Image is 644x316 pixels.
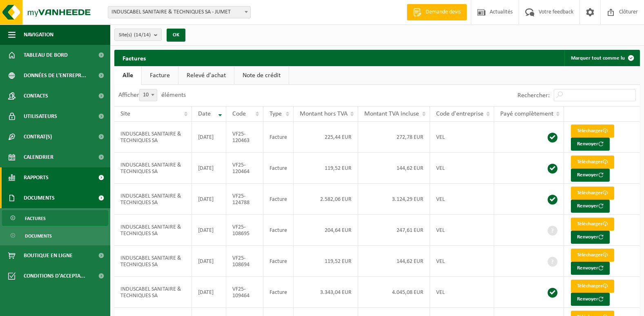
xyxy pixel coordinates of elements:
td: INDUSCABEL SANITAIRE & TECHNIQUES SA [114,153,192,184]
button: Renvoyer [571,231,610,244]
td: 247,61 EUR [358,215,430,246]
td: VEL [430,122,494,153]
td: INDUSCABEL SANITAIRE & TECHNIQUES SA [114,215,192,246]
td: [DATE] [192,246,226,277]
td: [DATE] [192,122,226,153]
a: Télécharger [571,187,614,200]
td: 225,44 EUR [294,122,359,153]
td: INDUSCABEL SANITAIRE & TECHNIQUES SA [114,246,192,277]
span: Données de l'entrepr... [24,65,86,86]
button: Renvoyer [571,138,610,151]
span: Date [198,111,211,117]
td: VEL [430,215,494,246]
td: Facture [263,246,294,277]
span: Code [232,111,246,117]
span: Factures [25,211,46,226]
span: Site(s) [119,29,151,41]
button: Renvoyer [571,262,610,275]
span: Contacts [24,86,48,106]
td: VF25-108694 [226,246,263,277]
td: 272,78 EUR [358,122,430,153]
a: Alle [114,66,141,85]
span: Documents [25,228,52,244]
span: Utilisateurs [24,106,57,127]
td: [DATE] [192,277,226,308]
label: Afficher éléments [118,92,186,98]
td: [DATE] [192,153,226,184]
td: INDUSCABEL SANITAIRE & TECHNIQUES SA [114,184,192,215]
span: Conditions d'accepta... [24,266,85,286]
span: Documents [24,188,55,208]
td: [DATE] [192,184,226,215]
a: Facture [142,66,178,85]
span: INDUSCABEL SANITAIRE & TECHNIQUES SA - JUMET [108,6,251,18]
a: Télécharger [571,156,614,169]
td: VF25-120463 [226,122,263,153]
a: Relevé d'achat [178,66,234,85]
td: 144,62 EUR [358,246,430,277]
td: 4.045,08 EUR [358,277,430,308]
td: 3.343,04 EUR [294,277,359,308]
span: 10 [139,89,157,101]
td: 119,52 EUR [294,153,359,184]
td: Facture [263,122,294,153]
a: Demande devis [407,4,467,20]
button: Renvoyer [571,293,610,306]
span: Demande devis [423,8,463,16]
span: Site [120,111,130,117]
button: Site(s)(14/14) [114,29,162,41]
td: 3.124,29 EUR [358,184,430,215]
a: Télécharger [571,249,614,262]
span: Type [270,111,282,117]
td: VEL [430,153,494,184]
td: 119,52 EUR [294,246,359,277]
button: OK [167,29,185,42]
span: INDUSCABEL SANITAIRE & TECHNIQUES SA - JUMET [108,7,250,18]
td: VF25-108695 [226,215,263,246]
a: Note de crédit [234,66,289,85]
count: (14/14) [134,32,151,38]
td: 144,62 EUR [358,153,430,184]
button: Renvoyer [571,200,610,213]
td: VF25-124788 [226,184,263,215]
td: INDUSCABEL SANITAIRE & TECHNIQUES SA [114,277,192,308]
td: Facture [263,153,294,184]
td: Facture [263,184,294,215]
label: Rechercher: [517,92,550,99]
span: Calendrier [24,147,53,167]
span: Payé complètement [500,111,553,117]
span: Contrat(s) [24,127,52,147]
td: VEL [430,246,494,277]
a: Documents [2,228,108,243]
span: Montant TVA incluse [364,111,419,117]
td: INDUSCABEL SANITAIRE & TECHNIQUES SA [114,122,192,153]
span: 10 [140,89,157,101]
td: [DATE] [192,215,226,246]
td: 204,64 EUR [294,215,359,246]
td: Facture [263,277,294,308]
td: Facture [263,215,294,246]
a: Télécharger [571,280,614,293]
td: VEL [430,184,494,215]
td: 2.582,06 EUR [294,184,359,215]
h2: Factures [114,50,154,66]
button: Marquer tout comme lu [564,50,639,66]
span: Navigation [24,24,53,45]
span: Code d'entreprise [436,111,484,117]
button: Renvoyer [571,169,610,182]
span: Rapports [24,167,49,188]
a: Télécharger [571,125,614,138]
span: Montant hors TVA [300,111,348,117]
td: VF25-109464 [226,277,263,308]
a: Factures [2,210,108,226]
a: Télécharger [571,218,614,231]
span: Boutique en ligne [24,245,73,266]
td: VF25-120464 [226,153,263,184]
td: VEL [430,277,494,308]
span: Tableau de bord [24,45,68,65]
